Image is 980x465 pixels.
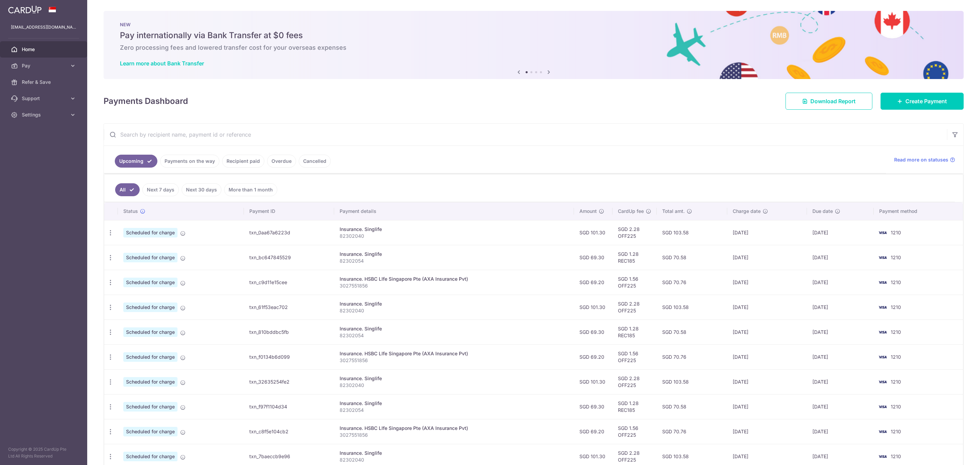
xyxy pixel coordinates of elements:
span: 1210 [891,279,901,285]
span: Scheduled for charge [123,452,177,461]
td: [DATE] [727,320,807,344]
th: Payment method [874,202,963,220]
img: Bank Card [876,303,889,311]
td: [DATE] [727,394,807,419]
td: SGD 101.30 [574,220,612,245]
td: [DATE] [807,394,874,419]
td: [DATE] [727,344,807,369]
td: SGD 1.28 REC185 [612,245,657,270]
img: Bank Card [876,428,889,436]
span: 1210 [891,429,901,434]
div: Insurance. HSBC LIfe Singapore Pte (AXA Insurance Pvt) [340,276,569,282]
span: 1210 [891,329,901,335]
td: [DATE] [807,320,874,344]
span: Scheduled for charge [123,402,177,412]
td: SGD 69.20 [574,419,612,444]
div: Insurance. Singlife [340,300,569,307]
a: Payments on the way [160,155,219,168]
span: Scheduled for charge [123,427,177,436]
p: 82302040 [340,307,569,314]
td: SGD 103.58 [657,220,727,245]
div: Insurance. Singlife [340,325,569,332]
img: Bank Card [876,328,889,336]
h4: Payments Dashboard [104,95,188,107]
th: Payment ID [244,202,334,220]
span: 1210 [891,453,901,459]
img: Bank transfer banner [104,11,964,79]
p: 82302054 [340,407,569,414]
td: [DATE] [807,344,874,369]
td: SGD 1.28 REC185 [612,320,657,344]
p: 82302040 [340,456,569,463]
p: [EMAIL_ADDRESS][DOMAIN_NAME] [11,24,76,31]
span: Support [22,95,67,102]
td: txn_810bddbc5fb [244,320,334,344]
td: [DATE] [807,245,874,270]
td: SGD 1.28 REC185 [612,394,657,419]
td: SGD 70.58 [657,394,727,419]
span: Read more on statuses [894,156,948,163]
p: 82302040 [340,233,569,239]
td: SGD 1.56 OFF225 [612,344,657,369]
img: Bank Card [876,278,889,286]
td: txn_0aa67a6223d [244,220,334,245]
td: SGD 69.20 [574,344,612,369]
p: 3027551856 [340,282,569,289]
td: [DATE] [807,295,874,320]
td: SGD 70.76 [657,344,727,369]
td: [DATE] [727,245,807,270]
a: Next 7 days [142,183,179,196]
td: txn_f0134b6d099 [244,344,334,369]
td: [DATE] [727,369,807,394]
span: Total amt. [662,208,685,215]
span: Scheduled for charge [123,303,177,312]
img: CardUp [8,5,42,14]
p: 82302040 [340,382,569,389]
span: Scheduled for charge [123,228,177,237]
span: 1210 [891,379,901,385]
td: txn_61f53eac702 [244,295,334,320]
span: Scheduled for charge [123,327,177,337]
td: SGD 70.58 [657,320,727,344]
span: Scheduled for charge [123,377,177,387]
td: [DATE] [727,419,807,444]
div: Insurance. HSBC LIfe Singapore Pte (AXA Insurance Pvt) [340,350,569,357]
h5: Pay internationally via Bank Transfer at $0 fees [120,30,947,41]
td: SGD 2.28 OFF225 [612,220,657,245]
td: SGD 2.28 OFF225 [612,295,657,320]
span: Scheduled for charge [123,278,177,287]
a: Overdue [267,155,296,168]
span: 1210 [891,404,901,409]
a: Download Report [785,93,872,110]
td: SGD 69.30 [574,320,612,344]
td: SGD 69.30 [574,394,612,419]
p: 82302054 [340,332,569,339]
a: All [115,183,140,196]
a: Next 30 days [182,183,221,196]
a: Create Payment [881,93,964,110]
p: 3027551856 [340,357,569,364]
td: SGD 1.56 OFF225 [612,270,657,295]
a: Upcoming [115,155,157,168]
td: SGD 70.58 [657,245,727,270]
td: txn_bc647845529 [244,245,334,270]
h6: Zero processing fees and lowered transfer cost for your overseas expenses [120,44,947,52]
input: Search by recipient name, payment id or reference [104,124,947,145]
td: SGD 69.30 [574,245,612,270]
span: Charge date [733,208,761,215]
img: Bank Card [876,229,889,237]
span: Pay [22,62,67,69]
td: [DATE] [807,220,874,245]
a: More than 1 month [224,183,277,196]
img: Bank Card [876,353,889,361]
span: Home [22,46,67,53]
span: 1210 [891,304,901,310]
img: Bank Card [876,378,889,386]
td: SGD 103.58 [657,369,727,394]
td: SGD 101.30 [574,369,612,394]
td: [DATE] [807,369,874,394]
p: 82302054 [340,258,569,264]
span: Due date [812,208,833,215]
span: Download Report [810,97,856,105]
a: Read more on statuses [894,156,955,163]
